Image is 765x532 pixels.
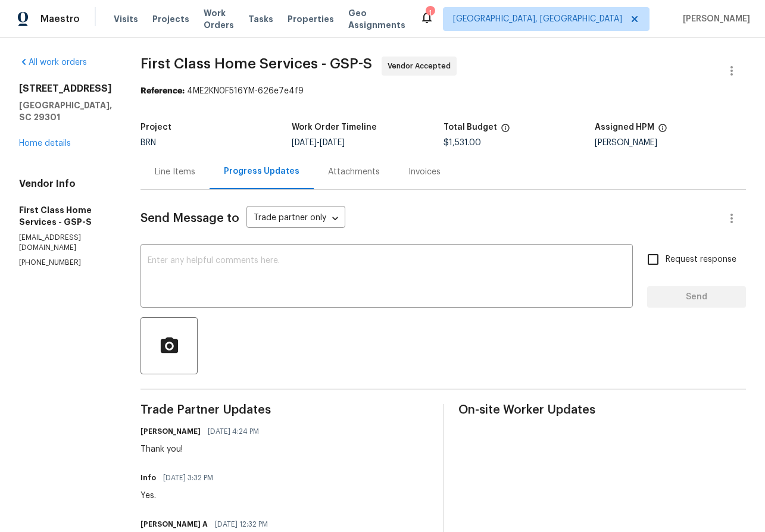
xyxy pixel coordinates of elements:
div: Attachments [328,166,380,178]
div: Trade partner only [246,209,345,229]
div: 4ME2KN0F516YM-626e7e4f9 [140,85,746,97]
div: [PERSON_NAME] [595,139,746,147]
span: Trade Partner Updates [140,404,429,416]
p: [EMAIL_ADDRESS][DOMAIN_NAME] [19,233,112,253]
h4: Vendor Info [19,178,112,190]
div: Thank you! [140,443,266,455]
h5: Total Budget [444,123,497,132]
h5: Project [140,123,171,132]
span: [DATE] [320,139,345,147]
span: [DATE] 4:24 PM [208,425,259,437]
span: BRN [140,139,156,147]
h5: [GEOGRAPHIC_DATA], SC 29301 [19,99,112,123]
span: $1,531.00 [444,139,481,147]
span: [DATE] [292,139,317,147]
span: Request response [666,254,736,266]
div: Progress Updates [224,165,299,177]
div: Line Items [155,166,195,178]
span: [DATE] 12:32 PM [215,518,268,530]
a: Home details [19,139,71,148]
span: First Class Home Services - GSP-S [140,57,372,71]
h5: First Class Home Services - GSP-S [19,204,112,228]
div: Yes. [140,490,220,502]
h6: [PERSON_NAME] A [140,518,208,530]
span: [DATE] 3:32 PM [163,472,213,484]
span: Projects [152,13,189,25]
span: Geo Assignments [348,7,405,31]
span: Tasks [248,15,273,23]
h2: [STREET_ADDRESS] [19,83,112,95]
h6: [PERSON_NAME] [140,425,201,437]
span: The total cost of line items that have been proposed by Opendoor. This sum includes line items th... [501,123,510,139]
span: [PERSON_NAME] [678,13,750,25]
span: Maestro [40,13,80,25]
div: Invoices [408,166,441,178]
span: Properties [288,13,334,25]
span: On-site Worker Updates [458,404,747,416]
p: [PHONE_NUMBER] [19,258,112,268]
div: 1 [426,7,434,19]
span: Visits [114,13,138,25]
a: All work orders [19,58,87,67]
h5: Assigned HPM [595,123,654,132]
span: Work Orders [204,7,234,31]
span: - [292,139,345,147]
h5: Work Order Timeline [292,123,377,132]
h6: Info [140,472,156,484]
span: Vendor Accepted [388,60,455,72]
span: The hpm assigned to this work order. [658,123,667,139]
span: [GEOGRAPHIC_DATA], [GEOGRAPHIC_DATA] [453,13,622,25]
span: Send Message to [140,212,239,224]
b: Reference: [140,87,185,95]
